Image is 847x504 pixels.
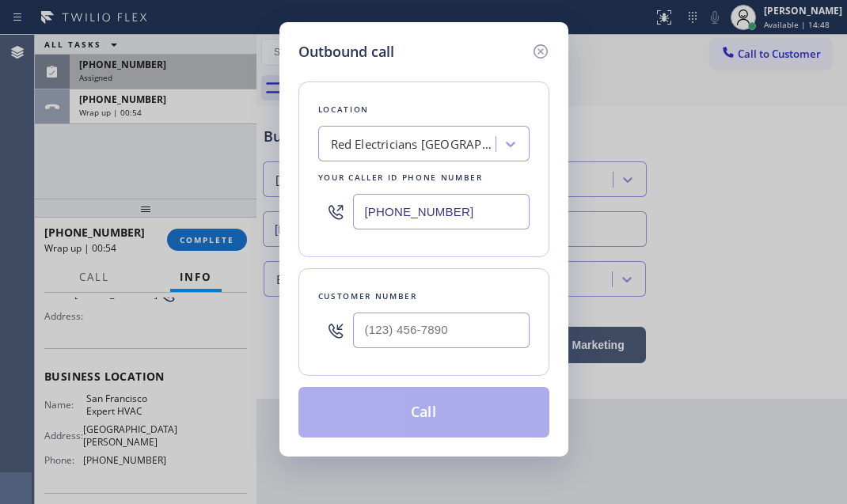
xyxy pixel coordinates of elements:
[353,313,530,348] input: (123) 456-7890
[331,135,497,153] div: Red Electricians [GEOGRAPHIC_DATA]
[318,288,530,305] div: Customer number
[298,387,549,438] button: Call
[318,169,530,186] div: Your caller id phone number
[298,41,394,63] h5: Outbound call
[353,194,530,229] input: (123) 456-7890
[318,101,530,118] div: Location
